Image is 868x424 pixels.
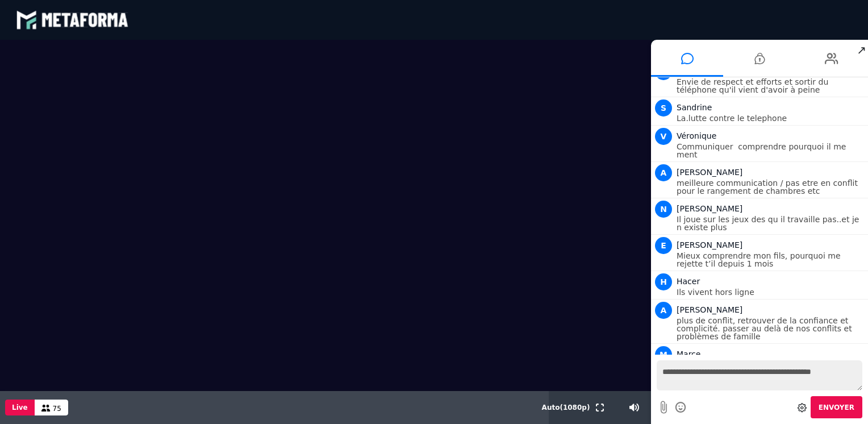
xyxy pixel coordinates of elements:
[677,252,865,268] p: Mieux comprendre mon fils, pourquoi me rejette t’il depuis 1 mois
[677,179,865,195] p: meilleure communication / pas etre en conflit pour le rangement de chambres etc
[677,103,712,112] span: Sandrine
[655,128,672,145] span: V
[677,317,865,340] p: plus de conflit, retrouver de la confiance et complicité. passer au delà de nos conflits et probl...
[677,78,865,94] p: Envie de respect et efforts et sortir du téléphone qu'il vient d'avoir à peine
[677,305,742,314] span: [PERSON_NAME]
[655,302,672,319] span: A
[677,215,865,231] p: Il joue sur les jeux des qu il travaille pas..et je n existe plus
[677,204,742,213] span: [PERSON_NAME]
[819,404,854,411] span: Envoyer
[655,164,672,181] span: A
[677,277,700,286] span: Hacer
[677,131,716,140] span: Véronique
[677,143,865,159] p: Communiquer comprendre pourquoi il me ment
[677,288,865,296] p: Ils vivent hors ligne
[542,404,590,411] span: Auto ( 1080 p)
[540,391,592,424] button: Auto(1080p)
[655,201,672,218] span: N
[677,350,700,359] span: Marce
[655,273,672,290] span: H
[677,240,742,250] span: [PERSON_NAME]
[655,346,672,363] span: M
[677,114,865,122] p: La.lutte contre le telephone
[677,168,742,177] span: [PERSON_NAME]
[655,237,672,254] span: E
[5,400,35,415] button: Live
[655,99,672,117] span: S
[53,405,61,413] span: 75
[855,40,868,60] span: ↗
[811,396,862,418] button: Envoyer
